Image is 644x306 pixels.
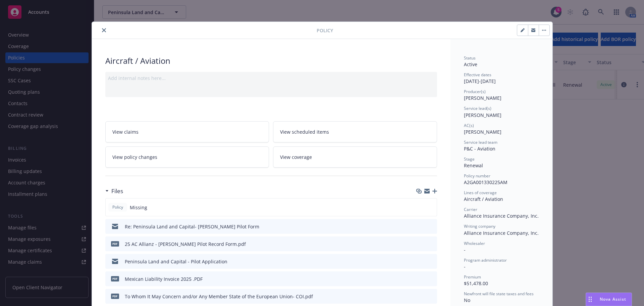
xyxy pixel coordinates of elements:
[464,241,485,246] span: Wholesaler
[600,296,626,302] span: Nova Assist
[464,55,476,61] span: Status
[273,146,437,168] a: View coverage
[464,162,483,169] span: Renewal
[418,223,423,230] button: download file
[280,128,329,135] span: View scheduled items
[125,258,227,265] div: Peninsula Land and Capital - Pilot Application
[111,294,119,299] span: pdf
[464,263,466,270] span: -
[464,61,477,68] span: Active
[418,293,423,300] button: download file
[418,258,423,265] button: download file
[125,223,259,230] div: Re: Peninsula Land and Capital- [PERSON_NAME] Pilot Form
[418,241,423,248] button: download file
[464,173,490,179] span: Policy number
[428,258,434,265] button: preview file
[464,129,501,135] span: [PERSON_NAME]
[418,275,423,282] button: download file
[125,275,203,282] div: Mexican Liability Invoice 2025 .PDF
[464,72,539,85] div: [DATE] - [DATE]
[464,95,501,101] span: [PERSON_NAME]
[111,241,119,246] span: pdf
[464,291,534,297] span: Newfront will file state taxes and fees
[464,213,539,219] span: Alliance Insurance Company, Inc.
[112,154,157,161] span: View policy changes
[464,207,477,212] span: Carrier
[428,241,434,248] button: preview file
[464,274,481,280] span: Premium
[428,223,434,230] button: preview file
[464,257,507,263] span: Program administrator
[111,204,124,210] span: Policy
[317,27,333,34] span: Policy
[428,275,434,282] button: preview file
[100,26,108,34] button: close
[464,196,503,202] span: Aircraft / Aviation
[105,146,269,168] a: View policy changes
[464,156,475,162] span: Stage
[111,187,123,195] h3: Files
[464,297,470,303] span: No
[464,72,491,78] span: Effective dates
[105,55,437,67] div: Aircraft / Aviation
[105,187,123,195] div: Files
[464,179,507,185] span: A2GA001330225AM
[428,293,434,300] button: preview file
[464,123,474,128] span: AC(s)
[125,293,313,300] div: To Whom It May Concern and/or Any Member State of the European Union- COI.pdf
[464,89,486,94] span: Producer(s)
[464,145,495,152] span: P&C - Aviation
[130,204,147,211] span: Missing
[464,230,539,236] span: Alliance Insurance Company, Inc.
[280,154,312,161] span: View coverage
[464,112,501,118] span: [PERSON_NAME]
[464,280,488,287] span: $51,478.00
[586,293,632,306] button: Nova Assist
[464,247,466,253] span: -
[112,128,139,135] span: View claims
[586,293,594,306] div: Drag to move
[111,276,119,281] span: PDF
[105,121,269,142] a: View claims
[464,139,497,145] span: Service lead team
[464,190,497,195] span: Lines of coverage
[464,105,491,111] span: Service lead(s)
[125,241,246,248] div: 25 AC Allianz - [PERSON_NAME] Pilot Record Form.pdf
[273,121,437,142] a: View scheduled items
[464,223,495,229] span: Writing company
[108,75,434,82] div: Add internal notes here...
